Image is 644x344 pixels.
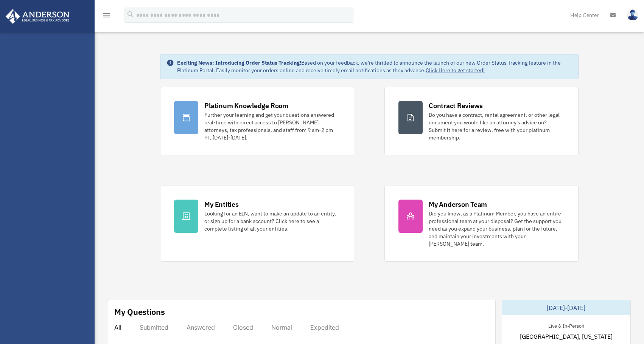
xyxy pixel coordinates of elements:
[102,11,111,20] i: menu
[177,59,301,66] strong: Exciting News: Introducing Order Status Tracking!
[204,200,238,209] div: My Entities
[3,9,72,24] img: Anderson Advisors Platinum Portal
[114,306,165,318] div: My Questions
[140,324,168,331] div: Submitted
[204,210,340,232] div: Looking for an EIN, want to make an update to an entity, or sign up for a bank account? Click her...
[233,324,253,331] div: Closed
[271,324,292,331] div: Normal
[114,324,121,331] div: All
[426,67,485,74] a: Click Here to get started!
[160,186,354,262] a: My Entities Looking for an EIN, want to make an update to an entity, or sign up for a bank accoun...
[310,324,339,331] div: Expedited
[542,321,590,329] div: Live & In-Person
[384,87,579,155] a: Contract Reviews Do you have a contract, rental agreement, or other legal document you would like...
[429,111,565,141] div: Do you have a contract, rental agreement, or other legal document you would like an attorney's ad...
[429,200,487,209] div: My Anderson Team
[102,13,111,20] a: menu
[160,87,354,155] a: Platinum Knowledge Room Further your learning and get your questions answered real-time with dire...
[384,186,579,262] a: My Anderson Team Did you know, as a Platinum Member, you have an entire professional team at your...
[204,111,340,141] div: Further your learning and get your questions answered real-time with direct access to [PERSON_NAM...
[627,9,638,20] img: User Pic
[429,210,565,248] div: Did you know, as a Platinum Member, you have an entire professional team at your disposal? Get th...
[204,101,288,110] div: Platinum Knowledge Room
[502,300,631,315] div: [DATE]-[DATE]
[126,10,135,19] i: search
[177,59,572,74] div: Based on your feedback, we're thrilled to announce the launch of our new Order Status Tracking fe...
[520,332,613,341] span: [GEOGRAPHIC_DATA], [US_STATE]
[187,324,215,331] div: Answered
[429,101,483,110] div: Contract Reviews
